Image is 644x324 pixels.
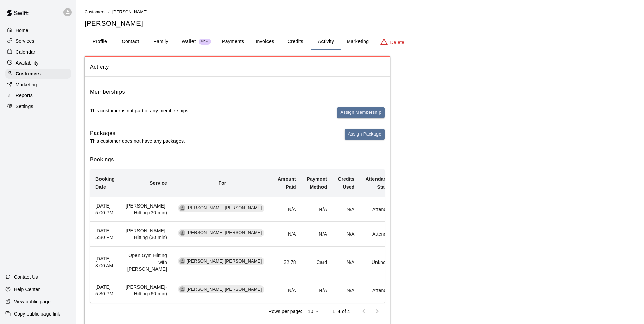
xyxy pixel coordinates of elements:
a: Customers [5,69,71,79]
a: Reports [5,90,71,101]
p: Copy public page link [14,310,60,317]
p: Wallet [182,38,196,45]
p: Help Center [14,286,40,293]
span: Activity [90,62,385,71]
p: Settings [16,103,33,110]
a: Marketing [5,79,71,90]
button: Activity [311,34,341,50]
td: N/A [332,247,360,278]
button: Assign Membership [337,107,385,118]
button: Assign Package [345,129,385,140]
a: Availability [5,58,71,68]
div: basic tabs example [85,34,636,50]
b: Credits Used [338,176,354,190]
p: Reports [16,92,33,99]
td: [PERSON_NAME]-Hitting (30 min) [120,197,172,221]
td: [PERSON_NAME]-Hitting (30 min) [120,222,172,247]
td: N/A [272,278,301,303]
p: 1–4 of 4 [332,308,350,315]
button: Profile [85,34,115,50]
span: [PERSON_NAME] [112,10,148,14]
p: Calendar [16,49,35,55]
td: Open Gym Hitting with [PERSON_NAME] [120,247,172,278]
td: Card [301,247,332,278]
b: Attendance Status [365,176,392,190]
div: Ryder Smith [179,258,185,264]
h6: Memberships [90,88,125,96]
button: Contact [115,34,146,50]
p: This customer is not part of any memberships. [90,107,190,114]
th: [DATE] 5:30 PM [90,278,120,303]
nav: breadcrumb [85,8,636,16]
p: Customers [16,70,41,77]
td: N/A [272,222,301,247]
td: N/A [301,197,332,221]
p: Contact Us [14,274,38,281]
b: Service [150,180,167,186]
td: Attended [360,222,397,247]
td: N/A [272,197,301,221]
a: Settings [5,101,71,111]
td: N/A [301,278,332,303]
p: Availability [16,59,39,66]
h5: [PERSON_NAME] [85,19,636,28]
td: Unknown [360,247,397,278]
th: [DATE] 5:30 PM [90,222,120,247]
b: For [218,180,226,186]
div: Ryder Smith [179,205,185,211]
p: Rows per page: [268,308,302,315]
button: Credits [280,34,311,50]
a: Customers [85,9,106,14]
span: [PERSON_NAME] [PERSON_NAME] [184,230,265,236]
td: N/A [332,222,360,247]
table: simple table [90,169,459,303]
p: Services [16,38,34,44]
p: This customer does not have any packages. [90,138,185,144]
p: View public page [14,298,51,305]
button: Family [146,34,176,50]
button: Payments [217,34,250,50]
span: [PERSON_NAME] [PERSON_NAME] [184,205,265,211]
a: Calendar [5,47,71,57]
h6: Bookings [90,155,385,164]
div: 10 [305,307,321,317]
p: Marketing [16,81,37,88]
button: Invoices [250,34,280,50]
th: [DATE] 5:00 PM [90,197,120,221]
span: [PERSON_NAME] [PERSON_NAME] [184,286,265,293]
b: Amount Paid [278,176,296,190]
a: Services [5,36,71,46]
span: New [199,39,211,44]
td: N/A [301,222,332,247]
a: Home [5,25,71,35]
h6: Packages [90,129,185,138]
div: Ryder Smith [179,286,185,292]
td: N/A [332,197,360,221]
td: N/A [332,278,360,303]
td: 32.78 [272,247,301,278]
p: Home [16,27,29,34]
td: Attended [360,278,397,303]
b: Payment Method [307,176,327,190]
b: Booking Date [95,176,115,190]
th: [DATE] 8:00 AM [90,247,120,278]
span: [PERSON_NAME] [PERSON_NAME] [184,258,265,265]
span: Customers [85,10,106,14]
td: Attended [360,197,397,221]
button: Marketing [341,34,374,50]
td: [PERSON_NAME]-Hitting (60 min) [120,278,172,303]
p: Delete [390,39,404,46]
li: / [108,8,110,15]
div: Ryder Smith [179,230,185,236]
